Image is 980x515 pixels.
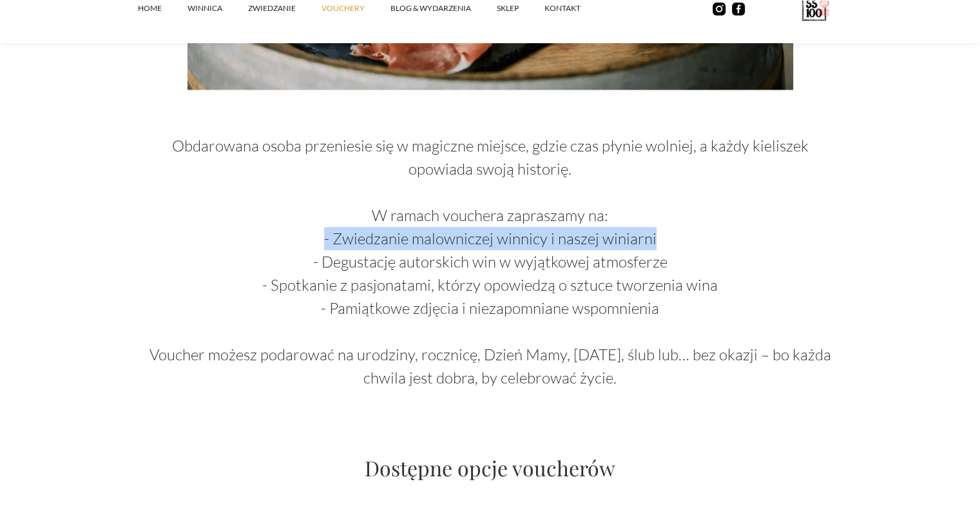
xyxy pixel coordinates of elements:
h3: Dostępne opcje voucherów [139,454,842,481]
p: Obdarowana osoba przeniesie się w magiczne miejsce, gdzie czas płynie wolniej, a każdy kieliszek ... [139,111,842,389]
